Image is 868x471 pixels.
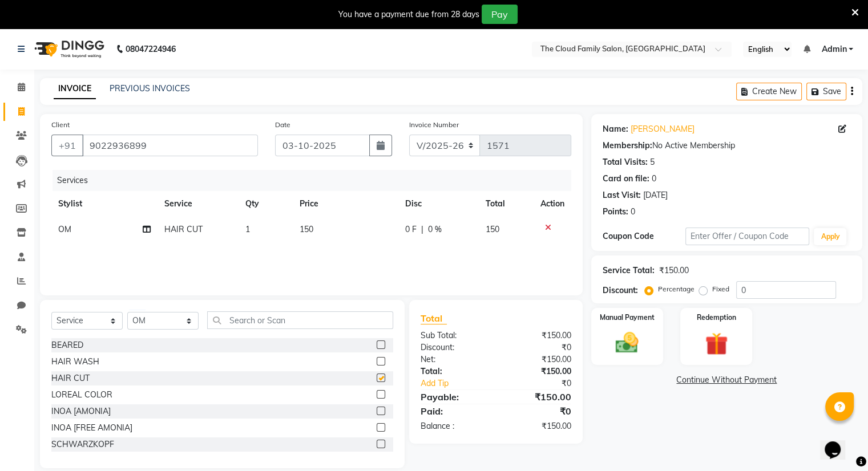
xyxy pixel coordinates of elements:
div: Discount: [603,285,638,297]
div: Membership: [603,140,652,152]
span: HAIR CUT [164,224,203,234]
button: Apply [814,228,846,245]
div: [DATE] [643,189,668,201]
input: Search or Scan [207,311,393,329]
label: Redemption [697,312,736,323]
div: LOREAL COLOR [51,389,112,401]
img: logo [29,33,107,65]
div: ₹150.00 [496,366,580,377]
div: Total Visits: [603,156,648,168]
div: Discount: [412,342,496,354]
a: Add Tip [412,377,510,389]
label: Manual Payment [600,312,655,323]
div: Name: [603,123,628,135]
div: ₹150.00 [496,390,580,404]
label: Fixed [712,284,729,294]
div: Net: [412,354,496,366]
span: 150 [300,224,313,234]
th: Disc [398,191,479,217]
b: 08047224946 [126,33,176,65]
button: Create New [736,83,802,100]
div: INOA [FREE AMONIA] [51,422,132,434]
div: INOA [AMONIA] [51,405,111,417]
div: ₹0 [496,404,580,418]
th: Price [293,191,398,217]
input: Search by Name/Mobile/Email/Code [82,135,258,156]
th: Total [479,191,534,217]
iframe: chat widget [820,425,857,460]
span: 0 F [405,224,417,235]
div: Service Total: [603,265,655,277]
div: You have a payment due from 28 days [338,9,479,21]
div: 0 [631,206,635,218]
div: No Active Membership [603,140,851,152]
div: Total: [412,366,496,377]
div: Last Visit: [603,189,641,201]
div: 0 [652,173,656,185]
th: Stylist [51,191,158,217]
label: Percentage [658,284,695,294]
div: ₹150.00 [496,420,580,432]
div: SCHWARZKOPF [51,438,114,450]
img: _cash.svg [608,330,645,356]
span: | [421,224,423,235]
span: Total [421,312,447,324]
a: PREVIOUS INVOICES [110,83,190,94]
button: Save [806,83,846,100]
div: Paid: [412,404,496,418]
div: ₹0 [496,342,580,354]
div: ₹150.00 [496,354,580,366]
span: 0 % [428,224,442,235]
button: +91 [51,135,83,156]
div: HAIR CUT [51,372,90,384]
button: Pay [482,5,518,24]
th: Action [534,191,571,217]
span: Admin [821,43,846,55]
a: [PERSON_NAME] [631,123,695,135]
label: Invoice Number [409,120,459,130]
label: Date [275,120,290,130]
a: Continue Without Payment [594,374,860,386]
div: Sub Total: [412,330,496,342]
div: Coupon Code [603,230,685,242]
div: ₹150.00 [659,265,689,277]
div: ₹150.00 [496,330,580,342]
label: Client [51,120,70,130]
div: Services [53,170,580,191]
span: 150 [486,224,499,234]
div: ₹0 [510,377,579,389]
span: OM [58,224,71,234]
div: Points: [603,206,628,218]
span: 1 [245,224,250,234]
div: HAIR WASH [51,356,99,368]
div: Balance : [412,420,496,432]
div: 5 [650,156,655,168]
div: BEARED [51,339,83,351]
div: Payable: [412,390,496,404]
div: Card on file: [603,173,649,185]
th: Service [158,191,239,217]
img: _gift.svg [698,330,735,358]
th: Qty [239,191,293,217]
input: Enter Offer / Coupon Code [685,228,810,245]
a: INVOICE [54,79,96,99]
